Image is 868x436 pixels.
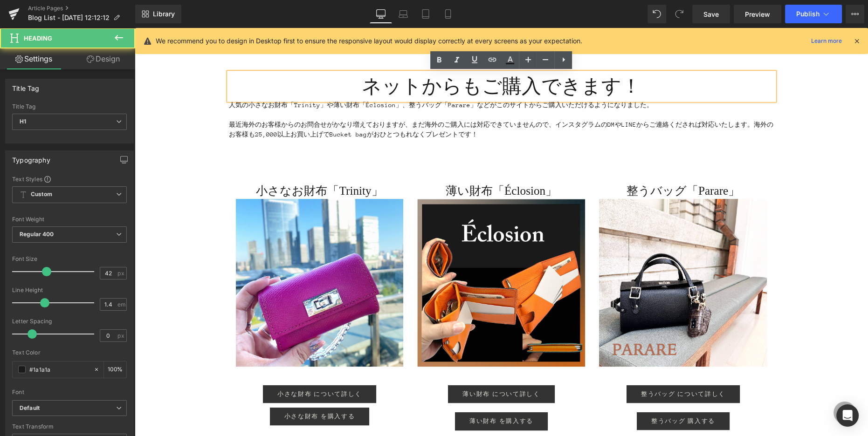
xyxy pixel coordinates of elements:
[135,380,235,397] a: 小さな財布 を購入する
[12,349,127,356] div: Text Color
[12,79,40,92] div: Title Tag
[20,404,40,412] i: Default
[464,155,632,171] h2: 整うバッグ「Parare」
[12,318,127,325] div: Letter Spacing
[28,5,135,12] a: Article Pages
[703,9,719,19] span: Save
[150,385,220,392] span: 小さな財布 を購入する
[12,389,127,395] div: Font
[29,364,89,375] input: Color
[492,357,605,375] a: 整うバッグ について詳しく
[320,384,413,402] a: 薄い財布 を購入する
[12,256,127,262] div: Font Size
[846,5,864,23] button: More
[94,72,640,82] p: 人気の小さなお財布「Trinity」や薄い財布「Éclosion」、整うバッグ「Parare」などがこのサイトからご購入いただけるようになりました。
[836,404,859,427] div: Open Intercom Messenger
[117,301,125,307] span: em
[28,14,110,21] span: Blog List - [DATE] 12:12:12
[117,270,125,276] span: px
[517,389,580,397] span: 整うバッグ 購入する
[328,362,406,370] span: 薄い財布 について詳しく
[20,118,26,125] b: H1
[370,5,392,23] a: Desktop
[437,5,459,23] a: Mobile
[506,362,591,370] span: 整うバッグ について詳しく
[94,45,640,72] h1: ネットからもご購入できます！
[414,5,437,23] a: Tablet
[745,9,770,19] span: Preview
[648,5,666,23] button: Undo
[153,10,175,18] span: Library
[143,362,227,370] span: 小さな財布 について詳しく
[31,191,52,198] b: Custom
[12,151,50,164] div: Typography
[94,92,640,111] p: 最近海外のお客様からのお問合せがかなり増えておりますが、まだ海外のご購入には対応できていませんので、インスタグラムのDMやLINEからご連絡くだされば対応いたします。海外のお客様も25,000以...
[313,357,420,375] a: 薄い財布 について詳しく
[670,5,689,23] button: Redo
[12,287,127,293] div: Line Height
[734,5,781,23] a: Preview
[20,231,54,238] b: Regular 400
[128,357,241,375] a: 小さな財布 について詳しく
[785,5,842,23] button: Publish
[12,103,127,110] div: Title Tag
[282,155,450,171] h2: 薄い財布「Éclosion」
[12,175,127,183] div: Text Styles
[156,36,582,46] p: We recommend you to design in Desktop first to ensure the responsive layout would display correct...
[24,34,52,42] span: Heading
[117,333,125,339] span: px
[392,5,414,23] a: Laptop
[12,216,127,223] div: Font Weight
[502,384,595,402] a: 整うバッグ 購入する
[796,10,820,18] span: Publish
[135,5,181,23] a: New Library
[101,155,269,171] h2: 小さなお財布「Trinity」
[12,423,127,430] div: Text Transform
[335,389,399,397] span: 薄い財布 を購入する
[104,361,126,378] div: %
[807,35,846,47] a: Learn more
[69,48,137,69] a: Design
